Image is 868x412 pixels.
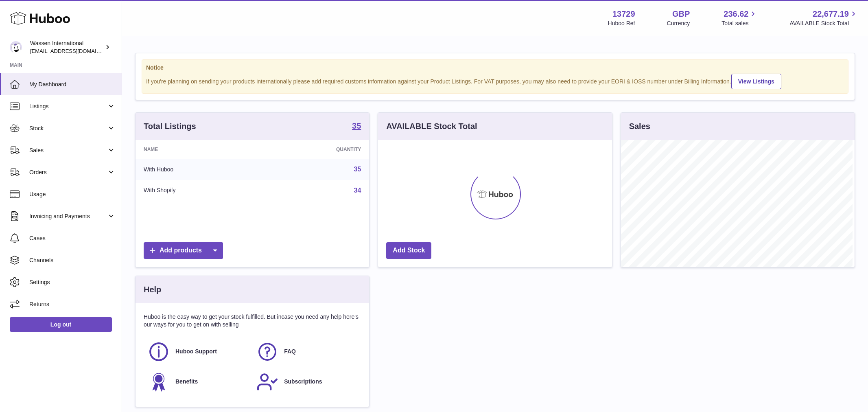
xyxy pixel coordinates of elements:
a: Log out [10,317,112,332]
span: AVAILABLE Stock Total [789,20,858,27]
a: 35 [352,122,361,131]
span: Total sales [722,20,758,27]
h3: AVAILABLE Stock Total [386,121,477,132]
span: Settings [29,278,116,286]
h3: Sales [629,121,650,132]
span: Usage [29,191,116,198]
span: Returns [29,300,116,308]
a: FAQ [256,341,357,363]
a: 35 [354,166,361,173]
a: Benefits [148,371,248,393]
span: Stock [29,125,107,132]
strong: 35 [352,122,361,130]
strong: Notice [146,64,844,72]
strong: 13729 [612,9,635,20]
td: With Huboo [136,159,262,180]
strong: GBP [672,9,690,20]
a: 22,677.19 AVAILABLE Stock Total [789,9,858,27]
td: With Shopify [136,180,262,201]
h3: Total Listings [144,121,196,132]
img: gemma.moses@wassen.com [10,41,22,53]
span: [EMAIL_ADDRESS][DOMAIN_NAME] [30,48,120,54]
span: Sales [29,147,107,154]
span: Invoicing and Payments [29,213,107,220]
a: View Listings [731,74,781,89]
span: Subscriptions [284,378,322,386]
a: 34 [354,187,361,194]
span: Listings [29,103,107,110]
span: Benefits [175,378,198,386]
h3: Help [144,284,161,295]
a: Subscriptions [256,371,357,393]
div: If you're planning on sending your products internationally please add required customs informati... [146,72,844,89]
span: 22,677.19 [813,9,849,20]
p: Huboo is the easy way to get your stock fulfilled. But incase you need any help here's our ways f... [144,313,361,329]
span: FAQ [284,348,296,355]
a: Add Stock [386,242,431,259]
th: Quantity [262,140,370,159]
span: Huboo Support [175,348,217,355]
a: Add products [144,242,223,259]
span: 236.62 [724,9,748,20]
span: Cases [29,234,116,242]
span: Channels [29,256,116,264]
span: My Dashboard [29,81,116,88]
div: Currency [667,20,690,27]
span: Orders [29,169,107,176]
th: Name [136,140,262,159]
div: Huboo Ref [608,20,635,27]
a: 236.62 Total sales [722,9,758,27]
a: Huboo Support [148,341,248,363]
div: Wassen International [30,39,103,55]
